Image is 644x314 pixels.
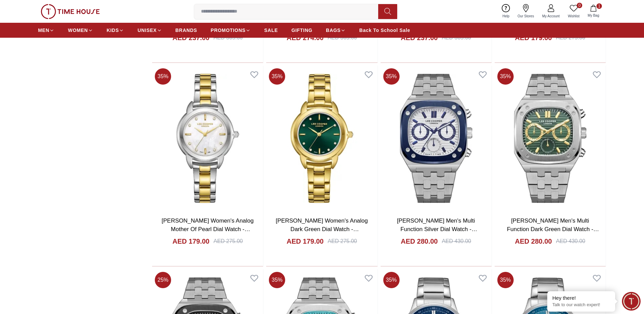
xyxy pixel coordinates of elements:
[539,14,563,19] span: My Account
[137,24,162,36] a: UNISEX
[497,68,514,85] span: 35 %
[38,27,49,34] span: MEN
[68,27,88,34] span: WOMEN
[584,3,603,19] button: 1My Bag
[514,3,538,20] a: Our Stores
[176,27,197,34] span: BRANDS
[585,13,602,18] span: My Bag
[107,24,124,36] a: KIDS
[498,3,514,20] a: Help
[291,27,312,34] span: GIFTING
[155,68,171,85] span: 35 %
[214,237,243,245] div: AED 275.00
[287,237,324,246] h4: AED 179.00
[328,237,357,245] div: AED 275.00
[442,34,471,42] div: AED 365.00
[556,34,585,42] div: AED 275.00
[266,66,377,211] img: Lee Cooper Women's Analog Dark Green Dial Watch - LC08024.170
[556,237,585,245] div: AED 430.00
[401,237,438,246] h4: AED 280.00
[596,3,602,9] span: 1
[269,272,285,288] span: 35 %
[264,27,278,34] span: SALE
[565,14,582,19] span: Wishlist
[328,34,357,42] div: AED 365.00
[515,33,552,42] h4: AED 179.00
[211,27,246,34] span: PROMOTIONS
[515,14,537,19] span: Our Stores
[500,14,512,19] span: Help
[552,295,610,301] div: Hey there!
[176,24,197,36] a: BRANDS
[577,3,582,8] span: 0
[41,4,100,19] img: ...
[442,237,471,245] div: AED 430.00
[211,24,251,36] a: PROMOTIONS
[155,272,171,288] span: 25 %
[172,33,209,42] h4: AED 237.00
[381,66,492,211] img: Lee Cooper Men's Multi Function Silver Dial Watch - LC08023.390
[107,27,119,34] span: KIDS
[68,24,93,36] a: WOMEN
[552,302,610,308] p: Talk to our watch expert!
[291,24,312,36] a: GIFTING
[359,27,410,34] span: Back To School Sale
[497,272,514,288] span: 35 %
[401,33,438,42] h4: AED 237.00
[172,237,209,246] h4: AED 179.00
[326,24,346,36] a: BAGS
[38,24,54,36] a: MEN
[383,68,400,85] span: 35 %
[397,217,477,241] a: [PERSON_NAME] Men's Multi Function Silver Dial Watch - LC08023.390
[264,24,278,36] a: SALE
[622,292,641,311] div: Chat Widget
[287,33,324,42] h4: AED 274.00
[507,217,599,241] a: [PERSON_NAME] Men's Multi Function Dark Green Dial Watch - LC08023.370
[269,68,285,85] span: 35 %
[359,24,410,36] a: Back To School Sale
[162,217,254,241] a: [PERSON_NAME] Women's Analog Mother Of Pearl Dial Watch - LC08024.220
[495,66,606,211] img: Lee Cooper Men's Multi Function Dark Green Dial Watch - LC08023.370
[152,66,263,211] img: Lee Cooper Women's Analog Mother Of Pearl Dial Watch - LC08024.220
[515,237,552,246] h4: AED 280.00
[326,27,341,34] span: BAGS
[276,217,368,241] a: [PERSON_NAME] Women's Analog Dark Green Dial Watch - LC08024.170
[214,34,243,42] div: AED 365.00
[137,27,157,34] span: UNISEX
[564,3,584,20] a: 0Wishlist
[383,272,400,288] span: 35 %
